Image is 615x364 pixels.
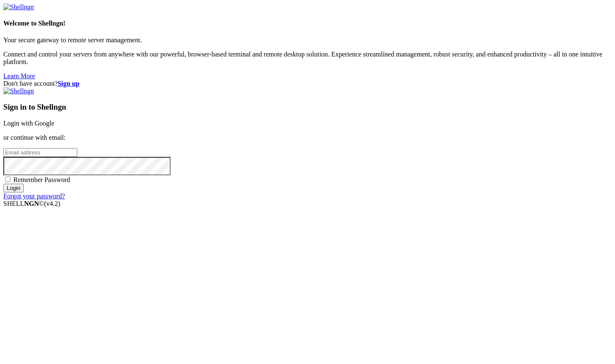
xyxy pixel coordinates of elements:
div: Don't have account? [3,80,612,87]
img: Shellngn [3,3,34,11]
img: Shellngn [3,87,34,95]
b: NGN [24,200,39,207]
span: Remember Password [13,176,70,183]
h3: Sign in to Shellngn [3,103,612,112]
input: Remember Password [5,177,10,182]
p: Your secure gateway to remote server management. [3,36,612,44]
a: Sign up [58,80,79,87]
a: Login with Google [3,120,54,127]
h4: Welcome to Shellngn! [3,20,612,27]
span: 4.2.0 [44,200,61,207]
a: Learn More [3,72,35,79]
span: SHELL © [3,200,60,207]
input: Email address [3,148,77,157]
a: Forgot your password? [3,192,65,200]
p: Connect and control your servers from anywhere with our powerful, browser-based terminal and remo... [3,51,612,66]
p: or continue with email: [3,134,612,141]
input: Login [3,184,24,192]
